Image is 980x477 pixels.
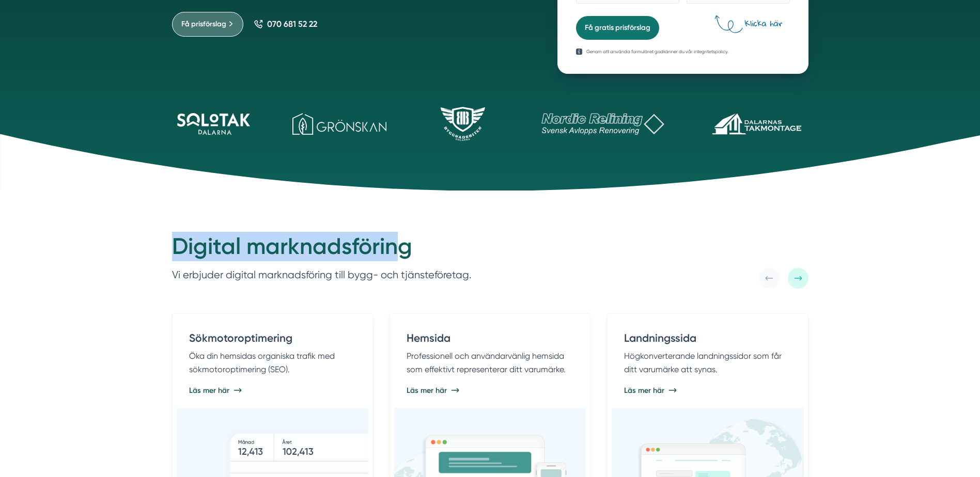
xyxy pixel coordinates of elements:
[624,349,791,376] p: Högkonverterande landningssidor som får ditt varumärke att synas.
[407,349,573,376] p: Professionell och användarvänlig hemsida som effektivt representerar ditt varumärke.
[172,232,472,267] h2: Digital marknadsföring
[586,48,728,55] p: Genom att använda formuläret godkänner du vår integritetspolicy.
[267,19,317,29] span: 070 681 52 22
[624,385,664,395] span: Läs mer här
[181,19,226,30] span: Få prisförslag
[407,330,573,349] h4: Hemsida
[254,19,317,29] a: 070 681 52 22
[189,385,229,395] span: Läs mer här
[172,12,243,37] a: Få prisförslag
[407,385,447,395] span: Läs mer här
[189,330,356,349] h4: Sökmotoroptimering
[624,330,791,349] h4: Landningssida
[189,349,356,376] p: Öka din hemsidas organiska trafik med sökmotoroptimering (SEO).
[576,16,659,40] button: Få gratis prisförslag
[172,267,472,283] p: Vi erbjuder digital marknadsföring till bygg- och tjänsteföretag.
